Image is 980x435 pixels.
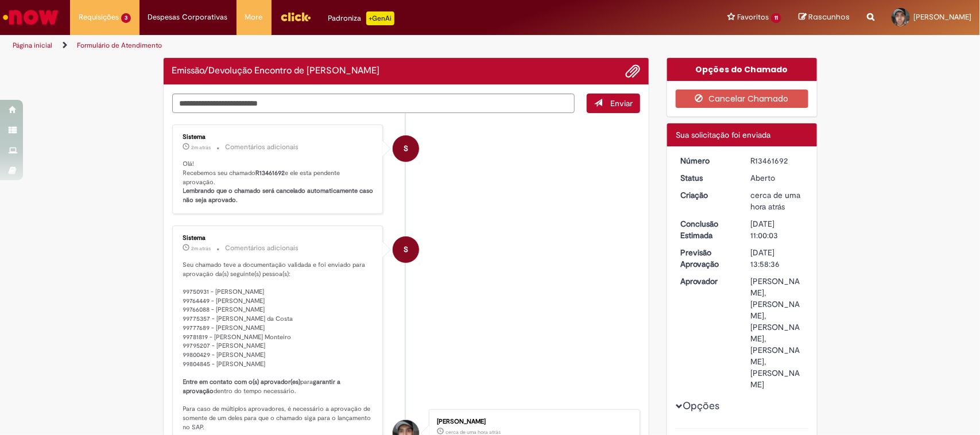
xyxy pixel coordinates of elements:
[77,41,162,50] a: Formulário de Atendimento
[751,247,804,270] div: [DATE] 13:58:36
[172,66,380,76] h2: Emissão/Devolução Encontro de Contas Fornecedor Histórico de tíquete
[737,11,769,23] span: Favoritos
[183,378,301,386] b: Entre em contato com o(s) aprovador(es)
[672,172,742,184] dt: Status
[625,64,640,79] button: Adicionar anexos
[751,275,804,390] div: [PERSON_NAME], [PERSON_NAME], [PERSON_NAME], [PERSON_NAME], [PERSON_NAME]
[192,144,211,151] span: 2m atrás
[751,172,804,184] div: Aberto
[192,245,211,252] time: 29/08/2025 11:58:38
[121,13,131,23] span: 3
[245,11,263,23] span: More
[437,418,628,425] div: [PERSON_NAME]
[913,12,971,22] span: [PERSON_NAME]
[799,12,850,23] a: Rascunhos
[393,135,419,162] div: System
[183,235,374,242] div: Sistema
[183,187,375,204] b: Lembrando que o chamado será cancelado automaticamente caso não seja aprovado.
[256,169,285,177] b: R13461692
[404,135,408,162] span: S
[393,236,419,263] div: System
[226,142,299,152] small: Comentários adicionais
[676,90,808,108] button: Cancelar Chamado
[79,11,119,23] span: Requisições
[672,218,742,241] dt: Conclusão Estimada
[192,245,211,252] span: 2m atrás
[192,144,211,151] time: 29/08/2025 11:58:46
[676,130,770,140] span: Sua solicitação foi enviada
[672,247,742,270] dt: Previsão Aprovação
[751,155,804,166] div: R13461692
[148,11,228,23] span: Despesas Corporativas
[771,13,781,23] span: 11
[366,11,394,25] p: +GenAi
[808,11,850,22] span: Rascunhos
[172,94,575,114] textarea: Digite sua mensagem aqui...
[587,94,640,113] button: Enviar
[672,155,742,166] dt: Número
[183,378,343,395] b: garantir a aprovação
[13,41,52,50] a: Página inicial
[1,6,60,29] img: ServiceNow
[672,275,742,287] dt: Aprovador
[610,98,633,108] span: Enviar
[672,189,742,201] dt: Criação
[328,11,394,25] div: Padroniza
[751,190,801,212] span: cerca de uma hora atrás
[751,190,801,212] time: 29/08/2025 10:59:58
[404,236,408,263] span: S
[183,160,374,205] p: Olá! Recebemos seu chamado e ele esta pendente aprovação.
[280,8,311,25] img: click_logo_yellow_360x200.png
[751,189,804,212] div: 29/08/2025 10:59:58
[183,134,374,141] div: Sistema
[667,58,817,81] div: Opções do Chamado
[751,218,804,241] div: [DATE] 11:00:03
[9,35,645,56] ul: Trilhas de página
[226,243,299,253] small: Comentários adicionais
